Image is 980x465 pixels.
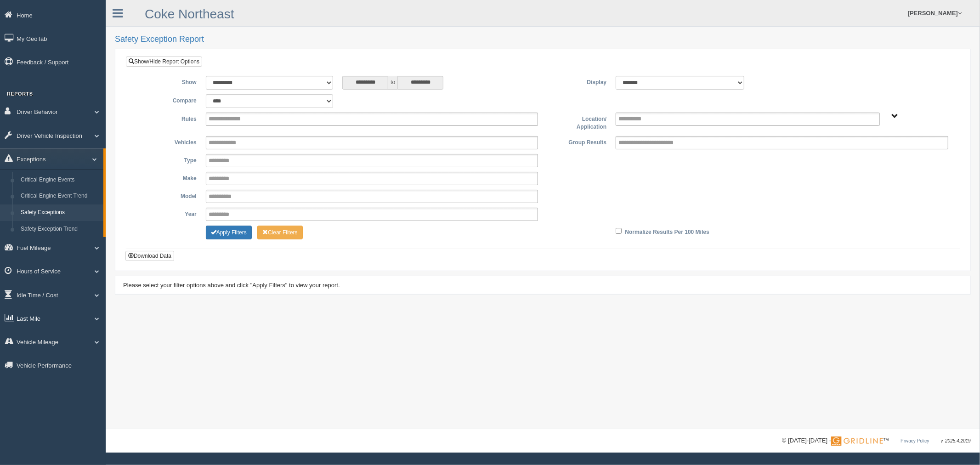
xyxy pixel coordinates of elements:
label: Compare [133,94,201,105]
span: to [388,76,397,90]
a: Critical Engine Event Trend [17,188,103,204]
label: Display [543,76,611,87]
div: © [DATE]-[DATE] - ™ [782,436,971,446]
button: Change Filter Options [257,226,303,239]
a: Privacy Policy [901,438,929,443]
button: Download Data [125,251,174,261]
label: Model [133,190,201,201]
label: Show [133,76,201,87]
button: Change Filter Options [206,226,252,239]
label: Type [133,154,201,165]
label: Year [133,208,201,219]
span: v. 2025.4.2019 [941,438,971,443]
a: Safety Exception Trend [17,221,103,238]
a: Safety Exceptions [17,204,103,221]
label: Rules [133,113,201,124]
a: Critical Engine Events [17,172,103,188]
label: Location/ Application [543,113,611,131]
label: Vehicles [133,136,201,147]
label: Normalize Results Per 100 Miles [625,226,709,237]
img: Gridline [831,437,883,446]
a: Show/Hide Report Options [126,57,202,67]
a: Coke Northeast [145,7,234,21]
span: Please select your filter options above and click "Apply Filters" to view your report. [123,282,340,289]
label: Group Results [543,136,611,147]
label: Make [133,172,201,183]
h2: Safety Exception Report [115,35,971,44]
